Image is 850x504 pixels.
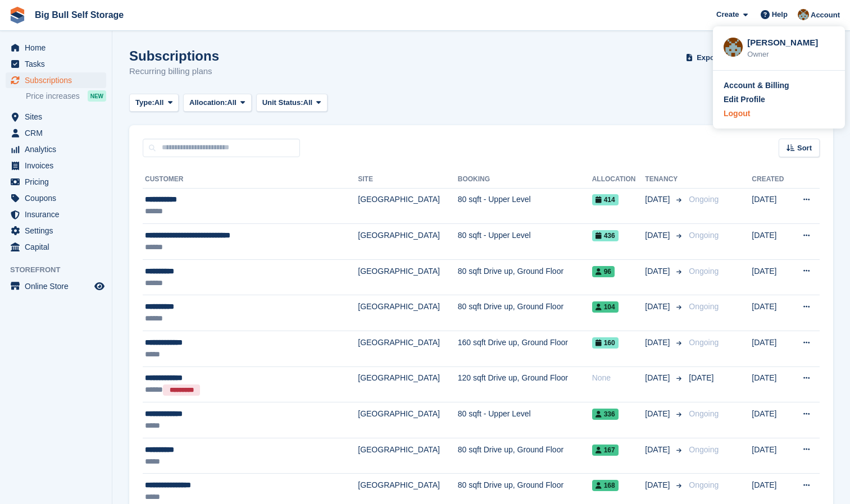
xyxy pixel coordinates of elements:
[183,94,252,112] button: Allocation: All
[645,372,672,384] span: [DATE]
[6,141,106,157] a: menu
[645,408,672,420] span: [DATE]
[747,49,834,60] div: Owner
[6,72,106,88] a: menu
[689,338,719,347] span: Ongoing
[358,366,458,402] td: [GEOGRAPHIC_DATA]
[747,36,834,47] div: [PERSON_NAME]
[6,190,106,206] a: menu
[689,409,719,418] span: Ongoing
[592,372,646,384] div: None
[724,38,743,57] img: Mike Llewellen Palmer
[25,207,92,222] span: Insurance
[752,224,791,260] td: [DATE]
[752,295,791,331] td: [DATE]
[716,9,739,20] span: Create
[6,207,106,222] a: menu
[724,94,834,106] a: Edit Profile
[25,223,92,239] span: Settings
[25,40,92,56] span: Home
[6,278,106,294] a: menu
[592,409,619,420] span: 336
[93,280,106,293] a: Preview store
[358,188,458,224] td: [GEOGRAPHIC_DATA]
[689,445,719,454] span: Ongoing
[592,301,619,313] span: 104
[6,125,106,141] a: menu
[724,94,765,106] div: Edit Profile
[30,6,128,24] a: Big Bull Self Storage
[262,97,303,108] span: Unit Status:
[592,230,619,241] span: 436
[645,479,672,491] span: [DATE]
[752,366,791,402] td: [DATE]
[129,65,219,78] p: Recurring billing plans
[6,239,106,255] a: menu
[458,402,592,438] td: 80 sqft - Upper Level
[6,56,106,72] a: menu
[458,259,592,295] td: 80 sqft Drive up, Ground Floor
[458,295,592,331] td: 80 sqft Drive up, Ground Floor
[256,94,328,112] button: Unit Status: All
[9,7,26,24] img: stora-icon-8386f47178a22dfd0bd8f6a31ec36ba5ce8667c1dd55bd0f319d3a0aa187defe.svg
[6,158,106,173] a: menu
[358,259,458,295] td: [GEOGRAPHIC_DATA]
[458,331,592,367] td: 160 sqft Drive up, Ground Floor
[458,438,592,474] td: 80 sqft Drive up, Ground Floor
[592,337,619,349] span: 160
[25,125,92,141] span: CRM
[25,72,92,88] span: Subscriptions
[798,9,809,20] img: Mike Llewellen Palmer
[154,97,164,108] span: All
[592,480,619,491] span: 168
[689,195,719,204] span: Ongoing
[592,171,646,189] th: Allocation
[645,444,672,456] span: [DATE]
[6,109,106,125] a: menu
[724,80,789,91] div: Account & Billing
[358,438,458,474] td: [GEOGRAPHIC_DATA]
[6,223,106,239] a: menu
[458,188,592,224] td: 80 sqft - Upper Level
[135,97,154,108] span: Type:
[689,302,719,311] span: Ongoing
[689,373,713,382] span: [DATE]
[358,295,458,331] td: [GEOGRAPHIC_DATA]
[592,194,619,205] span: 414
[458,224,592,260] td: 80 sqft - Upper Level
[26,91,80,102] span: Price increases
[724,80,834,91] a: Account & Billing
[129,94,179,112] button: Type: All
[645,194,672,205] span: [DATE]
[752,188,791,224] td: [DATE]
[129,48,219,63] h1: Subscriptions
[189,97,227,108] span: Allocation:
[592,266,615,277] span: 96
[25,109,92,125] span: Sites
[752,259,791,295] td: [DATE]
[772,9,788,20] span: Help
[645,265,672,277] span: [DATE]
[811,10,840,21] span: Account
[358,331,458,367] td: [GEOGRAPHIC_DATA]
[6,40,106,56] a: menu
[25,158,92,173] span: Invoices
[10,264,112,276] span: Storefront
[303,97,313,108] span: All
[645,230,672,241] span: [DATE]
[26,90,106,102] a: Price increases NEW
[358,402,458,438] td: [GEOGRAPHIC_DATA]
[689,267,719,276] span: Ongoing
[684,48,733,67] button: Export
[25,174,92,190] span: Pricing
[358,224,458,260] td: [GEOGRAPHIC_DATA]
[752,402,791,438] td: [DATE]
[752,331,791,367] td: [DATE]
[25,239,92,255] span: Capital
[143,171,358,189] th: Customer
[689,480,719,489] span: Ongoing
[797,143,812,154] span: Sort
[358,171,458,189] th: Site
[6,174,106,190] a: menu
[724,108,750,120] div: Logout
